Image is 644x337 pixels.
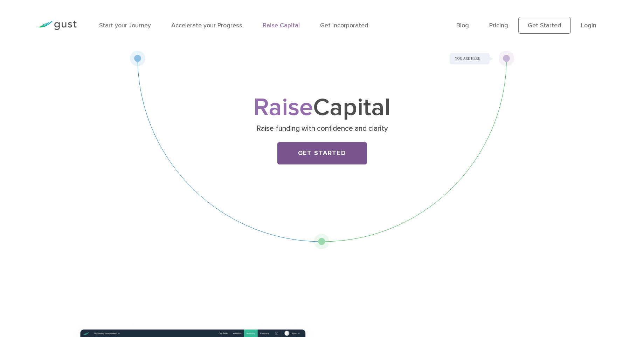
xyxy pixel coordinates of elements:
a: Accelerate your Progress [171,22,242,29]
p: Raise funding with confidence and clarity [186,124,458,134]
a: Blog [456,22,469,29]
a: Get Incorporated [320,22,368,29]
a: Get Started [277,142,367,164]
h1: Capital [184,96,461,119]
img: Gust Logo [37,21,77,30]
a: Pricing [489,22,508,29]
a: Login [581,22,596,29]
a: Raise Capital [263,22,300,29]
span: Raise [254,93,313,122]
a: Start your Journey [99,22,151,29]
a: Get Started [518,17,571,34]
